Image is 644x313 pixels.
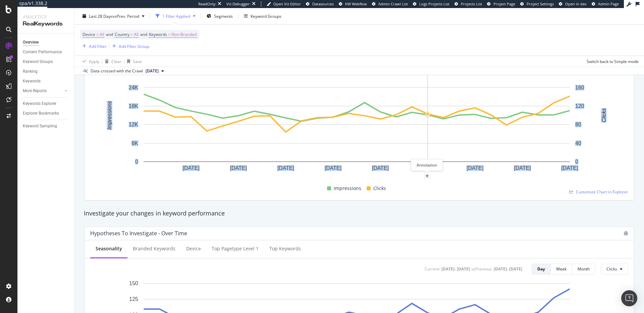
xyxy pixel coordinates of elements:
[559,1,587,7] a: Open in dev
[325,165,341,171] text: [DATE]
[425,266,440,272] div: Current:
[598,1,619,6] span: Admin Page
[23,39,39,46] div: Overview
[277,165,294,171] text: [DATE]
[454,1,482,7] a: Projects List
[572,264,595,274] button: Month
[135,159,138,165] text: 0
[23,20,69,28] div: RealKeywords
[133,245,175,252] div: Branded Keywords
[230,165,247,171] text: [DATE]
[601,108,607,123] text: Clicks
[339,1,367,7] a: KW Webflow
[378,1,408,6] span: Admin Crawl List
[115,32,129,37] span: Country
[467,165,483,171] text: [DATE]
[171,30,197,39] span: Non-Branded
[601,264,628,274] button: Clicks
[133,58,142,64] div: Save
[561,165,578,171] text: [DATE]
[80,11,147,21] button: Last 28 DaysvsPrev. Period
[493,1,515,6] span: Project Page
[168,32,170,37] span: =
[23,49,69,56] a: Content Performance
[113,13,139,19] span: vs Prev. Period
[23,78,69,85] a: Keywords
[520,1,554,7] a: Project Settings
[90,230,187,237] div: Hypotheses to Investigate - Over Time
[334,184,361,192] span: Impressions
[575,84,584,90] text: 160
[606,266,617,272] span: Clicks
[551,264,572,274] button: Week
[23,58,53,65] div: Keyword Groups
[578,266,590,272] div: Month
[372,1,408,7] a: Admin Crawl List
[575,159,578,165] text: 0
[23,100,56,107] div: Keywords Explorer
[373,184,386,192] span: Clicks
[140,32,147,37] span: and
[624,231,628,236] div: bug
[411,159,443,171] div: Annotation
[471,266,492,272] div: vs Previous :
[494,266,522,272] div: [DATE] - [DATE]
[419,1,449,6] span: Logs Projects List
[569,189,628,195] a: Customize Chart in Explorer
[149,32,167,37] span: Keywords
[23,123,69,130] a: Keyword Sampling
[89,58,99,64] div: Apply
[89,43,107,49] div: Add Filter
[23,68,69,75] a: Ranking
[110,42,149,50] button: Add Filter Group
[23,110,69,117] a: Explorer Bookmarks
[23,110,59,117] div: Explorer Bookmarks
[23,49,62,56] div: Content Performance
[23,78,41,85] div: Keywords
[441,266,470,272] div: [DATE] - [DATE]
[514,165,531,171] text: [DATE]
[129,103,139,109] text: 18K
[312,1,334,6] span: Datasources
[345,1,367,6] span: KW Webflow
[143,67,167,75] button: [DATE]
[592,1,619,7] a: Admin Page
[584,56,639,67] button: Switch back to Simple mode
[107,101,112,130] text: Impressions
[153,11,198,21] button: 1 Filter Applied
[212,245,259,252] div: Top pagetype Level 1
[204,11,235,21] button: Segments
[413,1,449,7] a: Logs Projects List
[556,266,567,272] div: Week
[587,58,639,64] div: Switch back to Simple mode
[487,1,515,7] a: Project Page
[129,280,138,286] text: 150
[146,68,159,74] span: 2025 Sep. 28th
[129,84,139,90] text: 24K
[182,165,199,171] text: [DATE]
[273,1,301,6] span: Open Viz Editor
[130,32,133,37] span: =
[23,39,69,46] a: Overview
[119,43,149,49] div: Add Filter Group
[80,42,107,50] button: Add Filter
[186,245,201,252] div: Device
[23,123,57,130] div: Keyword Sampling
[96,32,99,37] span: =
[241,11,284,21] button: Keyword Groups
[372,165,389,171] text: [DATE]
[23,87,47,95] div: More Reports
[23,87,63,95] a: More Reports
[575,122,581,127] text: 80
[527,1,554,6] span: Project Settings
[111,58,121,64] div: Clear
[576,189,628,195] span: Customize Chart in Explorer
[537,266,545,272] div: Day
[269,245,301,252] div: Top Keywords
[621,290,637,306] div: Open Intercom Messenger
[83,32,95,37] span: Device
[84,209,635,218] div: Investigate your changes in keyword performance
[100,30,104,39] span: All
[90,65,623,182] svg: A chart.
